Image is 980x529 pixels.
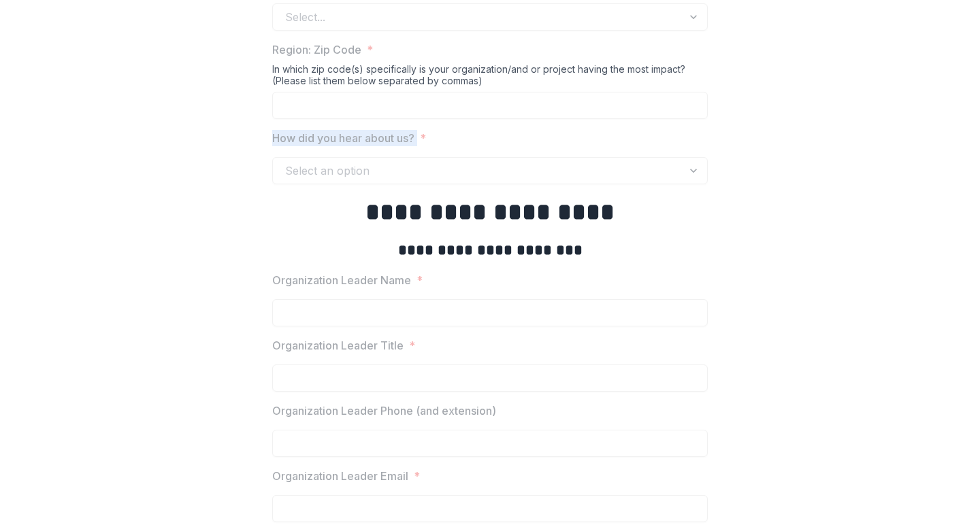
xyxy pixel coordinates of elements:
[272,130,414,146] p: How did you hear about us?
[272,403,496,419] p: Organization Leader Phone (and extension)
[272,41,361,58] p: Region: Zip Code
[272,337,404,354] p: Organization Leader Title
[272,272,411,288] p: Organization Leader Name
[272,468,408,484] p: Organization Leader Email
[272,63,708,92] div: In which zip code(s) specifically is your organization/and or project having the most impact? (Pl...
